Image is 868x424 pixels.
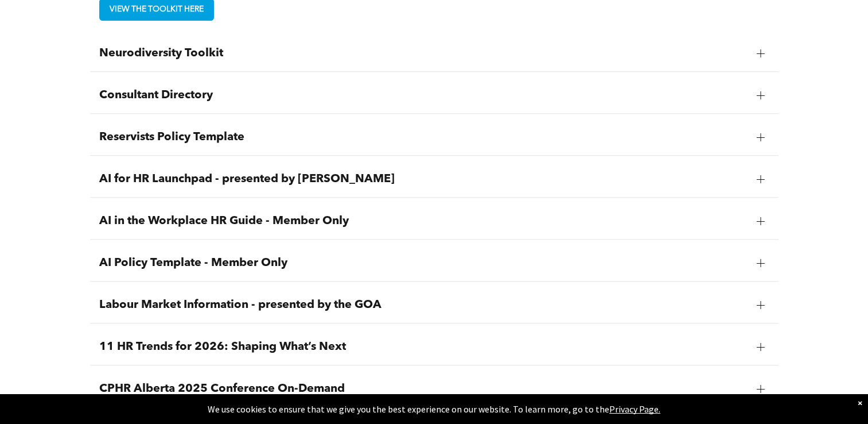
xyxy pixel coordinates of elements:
[609,403,660,415] a: Privacy Page.
[858,397,862,408] div: Dismiss notification
[99,214,748,228] span: AI in the Workplace HR Guide - Member Only
[99,172,748,186] span: AI for HR Launchpad - presented by [PERSON_NAME]
[99,130,748,144] span: Reservists Policy Template
[99,256,748,270] span: AI Policy Template - Member Only
[99,382,748,396] span: CPHR Alberta 2025 Conference On-Demand
[99,340,748,354] span: 11 HR Trends for 2026: Shaping What’s Next
[99,298,748,312] span: Labour Market Information - presented by the GOA
[99,47,748,60] span: Neurodiversity Toolkit
[99,88,748,102] span: Consultant Directory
